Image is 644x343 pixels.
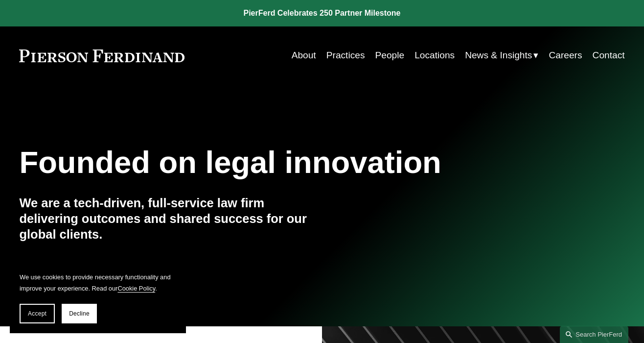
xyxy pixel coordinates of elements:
a: Cookie Policy [117,285,155,292]
span: Decline [69,310,90,317]
a: Careers [549,46,582,65]
h1: Founded on legal innovation [19,145,524,180]
a: Practices [326,46,365,65]
p: We use cookies to provide necessary functionality and improve your experience. Read our . [20,271,176,294]
a: Locations [414,46,455,65]
span: News & Insights [465,47,532,64]
button: Decline [62,304,97,323]
a: Contact [593,46,625,65]
a: People [375,46,405,65]
a: About [292,46,316,65]
a: folder dropdown [465,46,538,65]
section: Cookie banner [10,262,186,333]
h4: We are a tech-driven, full-service law firm delivering outcomes and shared success for our global... [19,195,322,243]
a: Search this site [560,326,628,343]
button: Accept [20,304,55,323]
span: Accept [28,310,46,317]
